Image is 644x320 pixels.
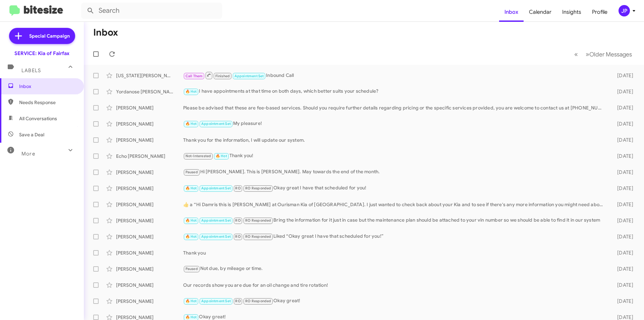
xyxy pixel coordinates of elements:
[21,151,35,157] span: More
[235,218,240,223] span: RO
[606,185,639,192] div: [DATE]
[183,217,606,224] div: Bring the information for it just in case but the maintenance plan should be attached to your vin...
[116,104,183,111] div: [PERSON_NAME]
[116,185,183,192] div: [PERSON_NAME]
[185,299,197,303] span: 🔥 Hot
[606,282,639,288] div: [DATE]
[185,74,203,78] span: Call Them
[574,50,578,58] span: «
[201,234,231,239] span: Appointment Set
[116,201,183,208] div: [PERSON_NAME]
[183,249,606,256] div: Thank you
[183,297,606,305] div: Okay great!
[582,47,636,61] button: Next
[245,299,271,303] span: RO Responded
[116,249,183,256] div: [PERSON_NAME]
[29,33,70,39] span: Special Campaign
[606,104,639,111] div: [DATE]
[183,282,606,288] div: Our records show you are due for an oil change and tire rotation!
[185,186,197,190] span: 🔥 Hot
[606,201,639,208] div: [DATE]
[19,115,57,122] span: All Conversations
[116,233,183,240] div: [PERSON_NAME]
[570,47,582,61] button: Previous
[183,233,606,240] div: Liked “Okay great I have that scheduled for you!”
[586,50,589,58] span: »
[185,267,198,271] span: Paused
[606,137,639,143] div: [DATE]
[589,51,632,58] span: Older Messages
[606,266,639,272] div: [DATE]
[201,218,231,223] span: Appointment Set
[606,121,639,127] div: [DATE]
[183,71,606,80] div: Inbound Call
[116,153,183,159] div: Echo [PERSON_NAME]
[557,2,587,22] a: Insights
[215,74,230,78] span: Finished
[245,218,271,223] span: RO Responded
[116,72,183,79] div: [US_STATE][PERSON_NAME]
[81,3,222,19] input: Search
[9,28,75,44] a: Special Campaign
[185,122,197,126] span: 🔥 Hot
[183,184,606,192] div: Okay great I have that scheduled for you!
[235,299,240,303] span: RO
[183,265,606,273] div: Not due, by mileage or time.
[606,233,639,240] div: [DATE]
[21,67,41,74] span: Labels
[606,298,639,305] div: [DATE]
[185,315,197,319] span: 🔥 Hot
[235,234,240,239] span: RO
[606,153,639,159] div: [DATE]
[183,88,606,95] div: I have appointments at that time on both days, which better suits your schedule?
[116,137,183,143] div: [PERSON_NAME]
[201,186,231,190] span: Appointment Set
[185,218,197,223] span: 🔥 Hot
[19,83,76,90] span: Inbox
[183,137,606,143] div: Thank you for the information, I will update our system.
[619,5,630,16] div: JP
[185,234,197,239] span: 🔥 Hot
[185,170,198,174] span: Paused
[245,186,271,190] span: RO Responded
[183,201,606,208] div: ​👍​ a “ Hi Damris this is [PERSON_NAME] at Ourisman Kia of [GEOGRAPHIC_DATA]. I just wanted to ch...
[201,122,231,126] span: Appointment Set
[571,47,636,61] nav: Page navigation example
[19,99,76,106] span: Needs Response
[116,217,183,224] div: [PERSON_NAME]
[606,169,639,176] div: [DATE]
[116,298,183,305] div: [PERSON_NAME]
[116,88,183,95] div: Yordanose [PERSON_NAME]
[183,152,606,160] div: Thank you!
[245,234,271,239] span: RO Responded
[93,27,118,38] h1: Inbox
[606,72,639,79] div: [DATE]
[183,104,606,111] div: Please be advised that these are fee-based services. Should you require further details regarding...
[183,120,606,128] div: My pleasure!
[606,217,639,224] div: [DATE]
[116,266,183,272] div: [PERSON_NAME]
[201,299,231,303] span: Appointment Set
[499,2,524,22] a: Inbox
[606,88,639,95] div: [DATE]
[235,186,240,190] span: RO
[185,154,211,158] span: Not-Interested
[185,89,197,94] span: 🔥 Hot
[19,131,44,138] span: Save a Deal
[606,249,639,256] div: [DATE]
[116,121,183,127] div: [PERSON_NAME]
[116,169,183,176] div: [PERSON_NAME]
[524,2,557,22] a: Calendar
[116,282,183,288] div: [PERSON_NAME]
[14,50,69,57] div: SERVICE: Kia of Fairfax
[183,168,606,176] div: Hi [PERSON_NAME]. This is [PERSON_NAME]. May towards the end of the month.
[587,2,613,22] a: Profile
[234,74,264,78] span: Appointment Set
[613,5,637,16] button: JP
[216,154,227,158] span: 🔥 Hot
